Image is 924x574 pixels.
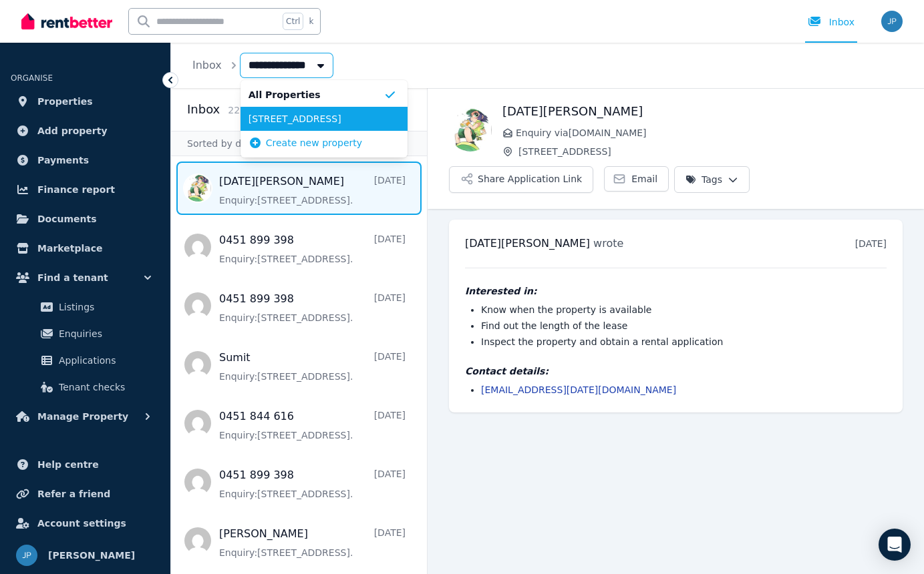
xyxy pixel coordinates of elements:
[11,206,160,232] a: Documents
[37,515,126,531] span: Account settings
[465,237,590,250] span: [DATE][PERSON_NAME]
[449,109,492,152] img: Dahan Noemie
[37,240,102,256] span: Marketplace
[11,147,160,174] a: Payments
[219,291,406,324] a: 0451 899 398[DATE]Enquiry:[STREET_ADDRESS].
[465,284,887,298] h4: Interested in:
[192,59,222,71] a: Inbox
[481,319,887,332] li: Find out the length of the lease
[465,364,887,378] h4: Contact details:
[808,15,855,29] div: Inbox
[219,467,406,501] a: 0451 899 398[DATE]Enquiry:[STREET_ADDRESS].
[11,176,160,203] a: Finance report
[11,73,53,83] span: ORGANISE
[16,374,154,400] a: Tenant checks
[11,117,160,144] a: Add property
[631,172,657,186] span: Email
[59,299,149,315] span: Listings
[11,403,160,430] button: Manage Property
[674,166,750,193] button: Tags
[685,173,722,186] span: Tags
[171,43,349,88] nav: Breadcrumb
[16,320,154,347] a: Enquiries
[855,238,887,249] time: [DATE]
[37,270,108,286] span: Find a tenant
[48,547,135,563] span: [PERSON_NAME]
[249,112,383,125] span: [STREET_ADDRESS]
[604,166,669,192] a: Email
[11,88,160,115] a: Properties
[593,237,623,250] span: wrote
[37,182,115,198] span: Finance report
[16,294,154,320] a: Listings
[219,526,406,559] a: [PERSON_NAME][DATE]Enquiry:[STREET_ADDRESS].
[11,481,160,507] a: Refer a friend
[481,303,887,316] li: Know when the property is available
[879,529,911,561] div: Open Intercom Messenger
[37,93,93,109] span: Properties
[59,352,149,368] span: Applications
[171,131,427,156] div: Sorted by date
[16,347,154,374] a: Applications
[187,100,220,119] h2: Inbox
[37,486,110,502] span: Refer a friend
[16,545,37,566] img: Jan Primrose
[11,235,160,262] a: Marketplace
[11,510,160,537] a: Account settings
[11,451,160,478] a: Help centre
[881,11,903,32] img: Jan Primrose
[219,174,406,207] a: [DATE][PERSON_NAME][DATE]Enquiry:[STREET_ADDRESS].
[516,126,903,139] span: Enquiry via [DOMAIN_NAME]
[59,379,149,395] span: Tenant checks
[502,102,903,121] h1: [DATE][PERSON_NAME]
[37,123,108,139] span: Add property
[37,408,128,424] span: Manage Property
[37,457,99,473] span: Help centre
[481,384,676,395] a: [EMAIL_ADDRESS][DATE][DOMAIN_NAME]
[309,16,313,27] span: k
[37,152,89,168] span: Payments
[283,13,303,30] span: Ctrl
[219,232,406,266] a: 0451 899 398[DATE]Enquiry:[STREET_ADDRESS].
[37,211,97,227] span: Documents
[518,145,903,158] span: [STREET_ADDRESS]
[219,408,406,442] a: 0451 844 616[DATE]Enquiry:[STREET_ADDRESS].
[11,264,160,291] button: Find a tenant
[249,88,383,101] span: All Properties
[228,105,287,115] span: 22 message s
[219,350,406,383] a: Sumit[DATE]Enquiry:[STREET_ADDRESS].
[481,335,887,348] li: Inspect the property and obtain a rental application
[21,11,112,31] img: RentBetter
[59,326,149,342] span: Enquiries
[449,166,593,193] button: Share Application Link
[266,136,362,150] span: Create new property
